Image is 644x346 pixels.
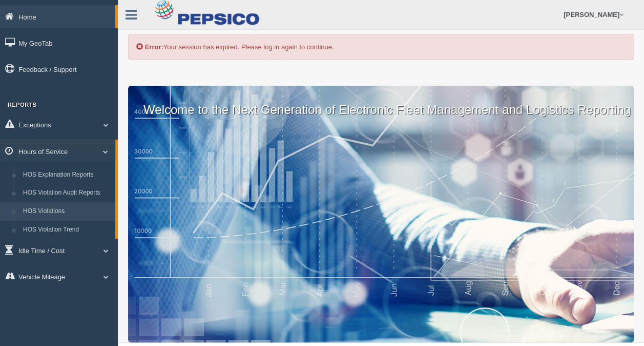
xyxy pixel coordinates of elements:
[128,34,634,60] div: Your session has expired. Please log in again to continue.
[18,166,115,184] a: HOS Explanation Reports
[128,86,634,119] p: Welcome to the Next Generation of Electronic Fleet Management and Logistics Reporting
[18,202,115,221] a: HOS Violations
[18,184,115,202] a: HOS Violation Audit Reports
[145,43,163,51] b: Error:
[18,221,115,239] a: HOS Violation Trend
